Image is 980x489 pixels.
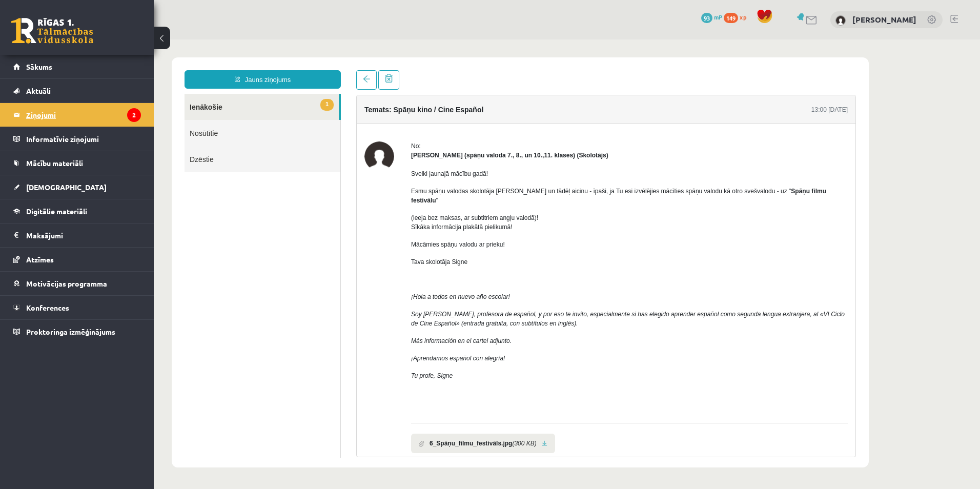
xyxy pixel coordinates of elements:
[13,175,141,199] a: [DEMOGRAPHIC_DATA]
[852,14,916,25] a: [PERSON_NAME]
[835,15,846,26] img: Ričards Jēgers
[13,296,141,319] a: Konferences
[13,127,141,151] a: Informatīvie ziņojumi
[13,55,141,78] a: Sākums
[31,31,187,49] a: Jauns ziņojums
[13,79,141,103] a: Aktuāli
[26,103,141,127] legend: Ziņojumi
[257,315,351,322] span: ¡Aprendamos español con alegría!
[724,13,751,21] a: 149 xp
[358,399,382,409] i: (300 KB)
[701,13,712,23] span: 93
[127,108,141,122] i: 2
[26,279,107,288] span: Motivācijas programma
[211,102,240,132] img: Signe Sirmā (spāņu valoda 7., 8., un 10.,11. klases)
[257,112,455,119] strong: [PERSON_NAME] (spāņu valoda 7., 8., un 10.,11. klases) (Skolotājs)
[13,151,141,175] a: Mācību materiāli
[257,102,694,111] div: No:
[13,272,141,295] a: Motivācijas programma
[31,54,185,80] a: 1Ienākošie
[13,223,141,247] a: Maksājumi
[211,66,330,74] h4: Temats: Spāņu kino / Cine Español
[26,182,107,192] span: [DEMOGRAPHIC_DATA]
[701,13,722,21] a: 93 mP
[257,333,299,340] span: Tu profe, Signe
[13,248,141,271] a: Atzīmes
[13,320,141,343] a: Proktoringa izmēģinājums
[13,103,141,127] a: Ziņojumi2
[714,13,722,21] span: mP
[257,131,334,138] span: Sveiki jaunajā mācību gadā!
[26,207,87,216] span: Digitālie materiāli
[740,13,746,21] span: xp
[26,127,141,151] legend: Informatīvie ziņojumi
[26,62,52,71] span: Sākums
[257,254,356,261] span: ¡Hola a todos en nuevo año escolar!
[257,201,351,209] span: Mācāmies spāņu valodu ar prieku!
[13,199,141,223] a: Digitālie materiāli
[167,59,180,71] span: 1
[26,303,69,312] span: Konferences
[26,223,141,247] legend: Maksājumi
[31,107,187,133] a: Dzēstie
[26,327,115,336] span: Proktoringa izmēģinājums
[257,148,672,165] span: Esmu spāņu valodas skolotāja [PERSON_NAME] un tādēļ aicinu - īpaši, ja Tu esi izvēlējies mācīties...
[11,18,93,44] a: Rīgas 1. Tālmācības vidusskola
[724,13,738,23] span: 149
[257,175,384,191] span: (ieeja bez maksas, ar subtitriem angļu valodā)! Sīkāka informācija plakātā pielikumā!
[26,255,54,264] span: Atzīmes
[658,66,694,75] div: 13:00 [DATE]
[257,298,358,305] span: Más información en el cartel adjunto.
[26,158,83,168] span: Mācību materiāli
[31,80,187,107] a: Nosūtītie
[26,86,51,95] span: Aktuāli
[276,399,358,409] b: 6_Spāņu_filmu_festivāls.jpg
[257,219,314,226] span: Tava skolotāja Signe
[257,271,691,288] span: Soy [PERSON_NAME], profesora de español, y por eso te invito, especialmente si has elegido aprend...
